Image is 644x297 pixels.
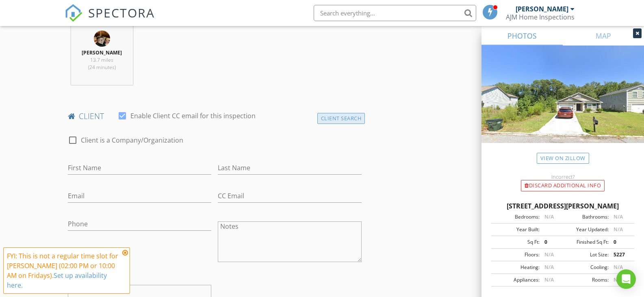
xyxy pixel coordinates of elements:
span: N/A [544,213,554,220]
div: 5227 [609,251,632,258]
span: N/A [614,226,623,233]
div: Bedrooms: [494,213,540,221]
a: PHOTOS [481,26,563,46]
div: Open Intercom Messenger [616,269,636,289]
div: Appliances: [494,276,540,284]
span: N/A [614,276,623,283]
span: 13.7 miles [90,56,113,63]
span: N/A [614,213,623,220]
div: Discard Additional info [521,180,605,191]
span: N/A [544,264,554,271]
div: Year Built: [494,226,540,233]
label: Enable Client CC email for this inspection [130,112,256,120]
span: SPECTORA [88,4,155,21]
span: N/A [544,276,554,283]
a: SPECTORA [65,11,155,28]
img: selfie_inspection.png [94,30,110,47]
div: AJM Home Inspections [506,13,575,21]
div: 0 [540,238,563,246]
div: 0 [609,238,632,246]
div: [PERSON_NAME] [516,5,568,13]
div: Lot Size: [563,251,609,258]
div: Incorrect? [481,173,644,180]
span: N/A [544,251,554,258]
div: Sq Ft: [494,238,540,246]
h4: client [68,111,362,121]
span: N/A [614,264,623,271]
div: Floors: [494,251,540,258]
div: [STREET_ADDRESS][PERSON_NAME] [491,201,634,211]
input: Search everything... [314,5,476,21]
div: Heating: [494,264,540,271]
label: Client is a Company/Organization [81,136,183,144]
div: Finished Sq Ft: [563,238,609,246]
img: The Best Home Inspection Software - Spectora [65,4,82,22]
a: Set up availability here. [7,271,107,290]
span: (24 minutes) [88,64,116,71]
div: Bathrooms: [563,213,609,221]
div: Rooms: [563,276,609,284]
div: Year Updated: [563,226,609,233]
img: streetview [481,46,644,163]
strong: [PERSON_NAME] [82,49,122,56]
div: Cooling: [563,264,609,271]
a: MAP [563,26,644,46]
div: Client Search [317,113,365,124]
div: FYI: This is not a regular time slot for [PERSON_NAME] (02:00 PM or 10:00 AM on Fridays). [7,251,120,290]
a: View on Zillow [537,153,589,164]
